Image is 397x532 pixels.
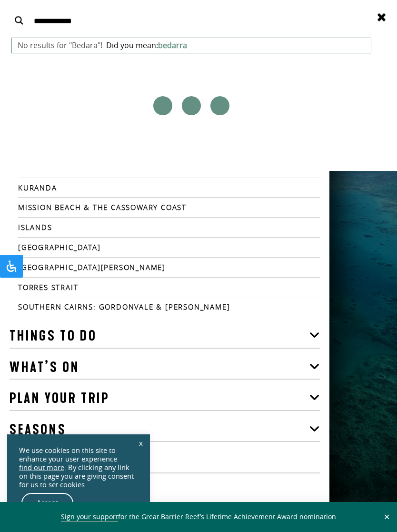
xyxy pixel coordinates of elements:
[18,283,320,291] a: Torres Strait
[18,263,320,271] a: [GEOGRAPHIC_DATA][PERSON_NAME]
[36,11,371,30] form: Search form
[10,356,320,380] a: What’s On
[10,11,29,30] button: Search magnifier button
[18,203,320,211] a: Mission Beach & The Cassowary Coast
[18,223,320,231] a: Islands
[19,446,138,489] div: We use cookies on this site to enhance your user experience . By clicking any link on this page y...
[106,41,191,50] div: Did you mean:
[18,41,102,50] div: No results for "Bedara"!
[381,512,392,521] button: Close
[10,449,320,473] a: Deals
[134,432,148,453] a: x
[18,183,320,192] a: Kuranda
[61,512,336,522] span: for the Great Barrier Reef’s Lifetime Achievement Award nomination
[18,163,320,172] a: Gulf Savannah & Outback
[18,302,320,311] a: Southern Cairns: Gordonvale & [PERSON_NAME]
[6,261,17,272] svg: Open Accessibility Panel
[158,40,191,50] span: bedarra
[19,463,64,472] a: find out more
[61,512,118,522] a: Sign your support
[10,324,320,349] a: Things To Do
[21,493,73,513] a: Accept
[34,10,369,30] input: Search input
[10,387,320,411] a: Plan Your Trip
[10,418,320,442] a: Seasons
[18,243,320,251] a: [GEOGRAPHIC_DATA]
